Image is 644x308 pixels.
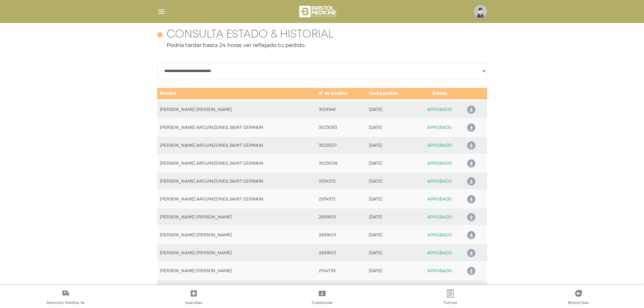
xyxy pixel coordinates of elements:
td: [DATE] [366,190,416,208]
td: 3109549 [316,100,366,118]
td: [DATE] [366,154,416,172]
a: Turnos [386,289,514,307]
img: profile-placeholder.svg [474,5,487,18]
td: APROBADO [416,136,463,154]
td: 2934372 [316,172,366,190]
td: [PERSON_NAME] ARGUINZONES, SAINT GERMAIN [157,136,316,154]
td: Estado [416,88,463,100]
td: APROBADO [416,118,463,136]
td: APROBADO [416,154,463,172]
td: [PERSON_NAME] [PERSON_NAME] [157,280,316,298]
span: Credencial [312,300,333,306]
img: bristol-medicine-blanco.png [298,3,338,20]
td: [PERSON_NAME] ARGUINZONES, SAINT GERMAIN [157,118,316,136]
td: [DATE] [366,172,416,190]
td: 2891605 [316,226,366,244]
td: Fecha pedido [366,88,416,100]
td: APROBADO [416,208,463,226]
td: [DATE] [366,226,416,244]
a: Guardias [129,289,258,307]
img: Cober_menu-lines-white.svg [157,7,166,16]
td: Nombre [157,88,316,100]
span: Bristol Doc [568,300,589,306]
td: APROBADO [416,244,463,262]
span: Guardias [185,300,202,306]
td: [PERSON_NAME] [PERSON_NAME] [157,208,316,226]
td: APROBADO [416,262,463,280]
td: [PERSON_NAME] [PERSON_NAME] [157,226,316,244]
td: [PERSON_NAME] [PERSON_NAME] [157,262,316,280]
span: Turnos [444,300,457,306]
td: 2744736 [316,280,366,298]
td: [DATE] [366,136,416,154]
td: 2934372 [316,190,366,208]
td: [PERSON_NAME] ARGUINZONES, SAINT GERMAIN [157,154,316,172]
td: APROBADO [416,172,463,190]
a: Atención Médica Ya [1,289,129,307]
td: [DATE] [366,118,416,136]
h4: Consulta estado & historial [167,28,334,41]
a: Credencial [258,289,386,307]
td: [PERSON_NAME] ARGUINZONES, SAINT GERMAIN [157,172,316,190]
a: Bristol Doc [515,289,643,307]
td: [DATE] [366,244,416,262]
td: [DATE] [366,262,416,280]
td: APROBADO [416,280,463,298]
td: [DATE] [366,100,416,118]
td: 3023027 [316,136,366,154]
td: [PERSON_NAME] ARGUINZONES, SAINT GERMAIN [157,190,316,208]
td: 2744739 [316,262,366,280]
span: Atención Médica Ya [46,300,85,306]
td: APROBADO [416,100,463,118]
td: [PERSON_NAME] [PERSON_NAME] [157,244,316,262]
td: [PERSON_NAME] [PERSON_NAME] [157,100,316,118]
td: APROBADO [416,190,463,208]
td: [DATE] [366,208,416,226]
td: 2891605 [316,208,366,226]
td: 2891605 [316,244,366,262]
td: 3023065 [316,118,366,136]
td: APROBADO [416,226,463,244]
p: Podría tardar hasta 24 horas ver reflejado tu pedido. [157,41,487,49]
td: [DATE] [366,280,416,298]
td: N° de Gestión [316,88,366,100]
td: 3023006 [316,154,366,172]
